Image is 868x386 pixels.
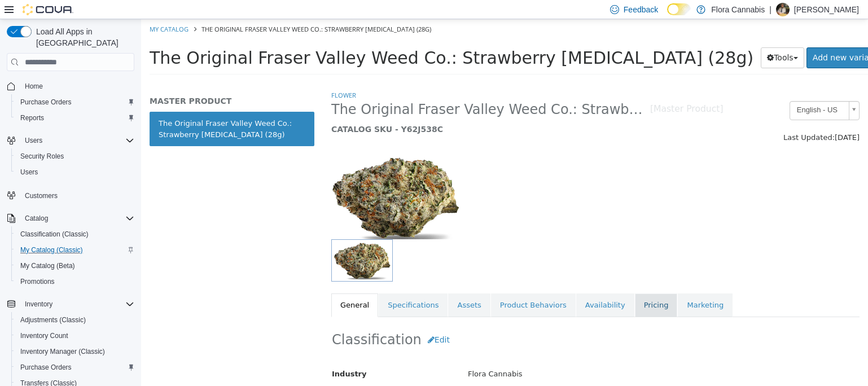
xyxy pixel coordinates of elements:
button: Inventory Count [11,328,139,344]
span: [DATE] [694,114,718,122]
a: Reports [16,111,49,125]
a: My Catalog (Classic) [16,243,87,257]
a: Security Roles [16,150,68,163]
button: Catalog [20,212,52,225]
a: Add new variation [665,28,749,49]
button: Home [2,78,139,94]
span: Home [25,82,43,91]
a: Purchase Orders [16,361,76,374]
button: Purchase Orders [11,359,139,375]
span: Promotions [16,275,134,288]
button: Inventory [2,296,139,312]
button: Edit [280,310,315,331]
span: Users [16,165,134,179]
button: My Catalog (Beta) [11,258,139,274]
a: Pricing [494,274,537,298]
button: Promotions [11,274,139,289]
span: Customers [25,191,58,200]
a: General [190,274,237,298]
span: Purchase Orders [20,98,72,107]
a: My Catalog (Beta) [16,259,80,273]
a: Product Behaviors [350,274,435,298]
a: Flower [190,72,215,80]
span: Inventory [25,300,52,309]
span: Classification (Classic) [20,230,89,239]
a: Inventory Manager (Classic) [16,345,109,358]
span: Customers [20,188,134,202]
span: Dark Mode [667,15,668,16]
span: My Catalog (Beta) [20,261,75,270]
span: Last Updated: [642,114,694,122]
a: Users [16,165,42,179]
button: Users [20,134,47,147]
span: My Catalog (Beta) [16,259,134,273]
span: Users [20,134,134,147]
a: Purchase Orders [16,95,76,109]
p: [PERSON_NAME] [794,3,859,16]
a: Assets [307,274,349,298]
span: Inventory Count [16,329,134,343]
img: 150 [190,135,318,220]
span: Classification (Classic) [16,227,134,241]
span: Inventory [20,297,134,311]
p: | [769,3,771,16]
small: [Master Product] [509,86,582,95]
span: English - US [649,82,703,100]
span: The Original Fraser Valley Weed Co.: Strawberry [MEDICAL_DATA] (28g) [8,29,612,49]
span: Adjustments (Classic) [20,315,86,324]
a: Home [20,80,47,93]
a: Availability [435,274,493,298]
button: Catalog [2,210,139,226]
a: My Catalog [8,6,47,14]
button: Adjustments (Classic) [11,312,139,328]
button: Customers [2,187,139,203]
span: Purchase Orders [16,361,134,374]
span: Load All Apps in [GEOGRAPHIC_DATA] [32,26,134,49]
a: Inventory Count [16,329,73,343]
button: Classification (Classic) [11,226,139,242]
h2: Classification [191,310,718,331]
span: Reports [16,111,134,125]
button: Reports [11,110,139,126]
p: Flora Cannabis [711,3,765,16]
span: Inventory Count [20,331,68,340]
button: My Catalog (Classic) [11,242,139,258]
div: Lance Blair [776,3,790,16]
span: Industry [191,350,226,359]
a: Specifications [238,274,306,298]
span: Security Roles [20,152,64,161]
span: Catalog [25,214,48,223]
button: Users [11,164,139,180]
span: Purchase Orders [20,363,72,372]
span: Purchase Orders [16,95,134,109]
span: Security Roles [16,150,134,163]
span: Catalog [20,212,134,225]
span: Home [20,79,134,93]
span: Inventory Manager (Classic) [20,347,105,356]
a: Classification (Classic) [16,227,93,241]
button: Purchase Orders [11,94,139,110]
h5: CATALOG SKU - Y62J538C [190,105,582,115]
span: Users [20,168,38,177]
button: Security Roles [11,148,139,164]
span: The Original Fraser Valley Weed Co.: Strawberry [MEDICAL_DATA] (28g) [190,82,509,99]
button: Inventory [20,297,57,311]
h5: MASTER PRODUCT [8,77,173,87]
a: The Original Fraser Valley Weed Co.: Strawberry [MEDICAL_DATA] (28g) [8,93,173,127]
img: Cova [23,4,73,15]
span: My Catalog (Classic) [16,243,134,257]
span: Inventory Manager (Classic) [16,345,134,358]
a: English - US [648,82,718,101]
input: Dark Mode [667,3,691,15]
span: Reports [20,113,44,122]
div: Flora Cannabis [318,345,726,365]
a: Marketing [537,274,591,298]
span: Adjustments (Classic) [16,313,134,327]
span: My Catalog (Classic) [20,245,83,255]
span: Feedback [624,4,658,15]
span: Users [25,136,42,145]
button: Inventory Manager (Classic) [11,344,139,359]
a: Promotions [16,275,59,288]
a: Adjustments (Classic) [16,313,90,327]
a: Customers [20,189,62,203]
